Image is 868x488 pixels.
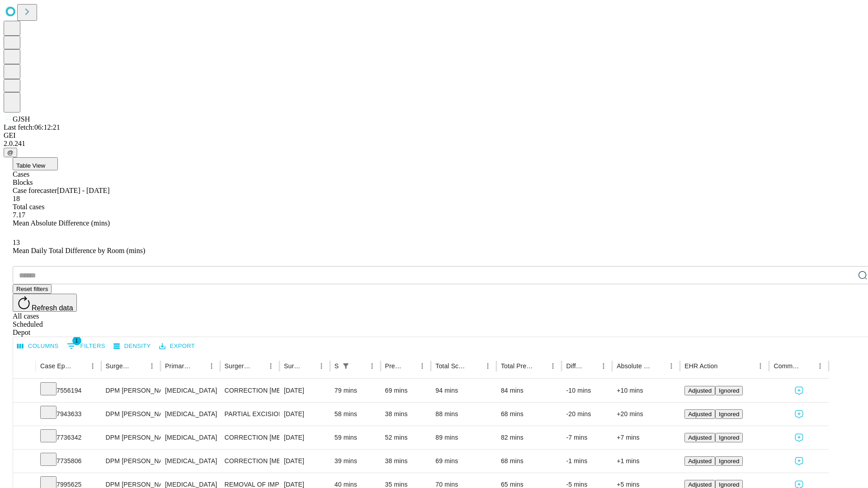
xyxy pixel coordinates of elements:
[385,450,427,473] div: 38 mins
[385,403,427,426] div: 38 mins
[684,456,715,466] button: Adjusted
[16,286,48,292] span: Reset filters
[106,362,132,370] div: Surgeon Name
[617,450,675,473] div: +1 mins
[501,379,557,402] div: 84 mins
[501,403,557,426] div: 68 mins
[157,339,197,353] button: Export
[13,115,30,123] span: GJSH
[715,409,743,419] button: Ignored
[4,123,60,131] span: Last fetch: 06:12:21
[13,157,58,170] button: Table View
[165,379,215,402] div: [MEDICAL_DATA]
[13,187,57,194] span: Case forecaster
[225,426,275,449] div: CORRECTION [MEDICAL_DATA]
[566,379,608,402] div: -10 mins
[688,458,712,465] span: Adjusted
[688,387,712,394] span: Adjusted
[435,379,492,402] div: 94 mins
[106,426,156,449] div: DPM [PERSON_NAME] [PERSON_NAME]
[688,434,712,441] span: Adjusted
[13,247,145,254] span: Mean Daily Total Difference by Room (mins)
[252,360,264,372] button: Sort
[501,362,533,370] div: Total Predicted Duration
[617,379,675,402] div: +10 mins
[13,195,20,202] span: 18
[684,386,715,395] button: Adjusted
[801,360,814,372] button: Sort
[715,456,743,466] button: Ignored
[302,360,315,372] button: Sort
[225,379,275,402] div: CORRECTION [MEDICAL_DATA], DOUBLE [MEDICAL_DATA]
[40,379,97,402] div: 7556194
[284,379,325,402] div: [DATE]
[385,426,427,449] div: 52 mins
[133,360,146,372] button: Sort
[18,407,31,422] button: Expand
[111,339,153,353] button: Density
[72,336,81,345] span: 1
[205,360,218,372] button: Menu
[617,403,675,426] div: +20 mins
[719,411,739,418] span: Ignored
[335,450,376,473] div: 39 mins
[40,450,97,473] div: 7735806
[684,433,715,442] button: Adjusted
[547,360,559,372] button: Menu
[774,362,800,370] div: Comments
[715,386,743,395] button: Ignored
[165,450,215,473] div: [MEDICAL_DATA]
[40,362,73,370] div: Case Epic Id
[165,362,191,370] div: Primary Service
[165,426,215,449] div: [MEDICAL_DATA]
[106,403,156,426] div: DPM [PERSON_NAME] [PERSON_NAME]
[501,426,557,449] div: 82 mins
[534,360,547,372] button: Sort
[40,403,97,426] div: 7943633
[284,450,325,473] div: [DATE]
[719,458,739,465] span: Ignored
[435,403,492,426] div: 88 mins
[335,403,376,426] div: 58 mins
[18,383,31,399] button: Expand
[719,481,739,488] span: Ignored
[32,304,73,312] span: Refresh data
[13,219,110,227] span: Mean Absolute Difference (mins)
[566,450,608,473] div: -1 mins
[353,360,366,372] button: Sort
[501,450,557,473] div: 68 mins
[13,284,52,294] button: Reset filters
[74,360,86,372] button: Sort
[16,162,45,169] span: Table View
[684,362,717,370] div: EHR Action
[4,140,864,148] div: 2.0.241
[146,360,158,372] button: Menu
[335,426,376,449] div: 59 mins
[4,131,864,140] div: GEI
[617,426,675,449] div: +7 mins
[65,339,108,353] button: Show filters
[688,411,712,418] span: Adjusted
[435,450,492,473] div: 69 mins
[403,360,416,372] button: Sort
[264,360,277,372] button: Menu
[566,362,584,370] div: Difference
[106,379,156,402] div: DPM [PERSON_NAME] [PERSON_NAME]
[416,360,429,372] button: Menu
[665,360,678,372] button: Menu
[481,360,494,372] button: Menu
[225,362,251,370] div: Surgery Name
[335,362,339,370] div: Scheduled In Room Duration
[566,426,608,449] div: -7 mins
[13,211,25,219] span: 7.17
[597,360,610,372] button: Menu
[385,379,427,402] div: 69 mins
[106,450,156,473] div: DPM [PERSON_NAME] [PERSON_NAME]
[13,203,44,211] span: Total cases
[754,360,767,372] button: Menu
[57,187,109,194] span: [DATE] - [DATE]
[340,360,352,372] div: 1 active filter
[715,433,743,442] button: Ignored
[385,362,403,370] div: Predicted In Room Duration
[40,426,97,449] div: 7736342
